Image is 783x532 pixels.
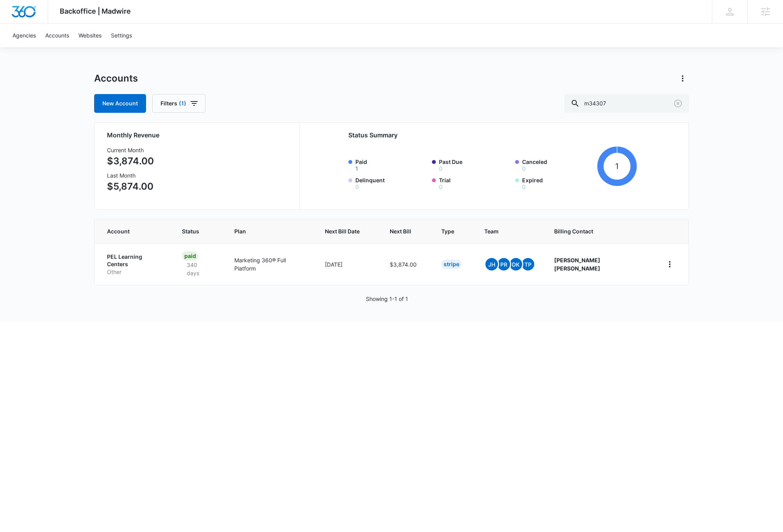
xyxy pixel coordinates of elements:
[234,256,306,272] p: Marketing 360® Full Platform
[498,258,510,270] span: PR
[179,101,186,106] span: (1)
[554,227,645,235] span: Billing Contact
[74,23,106,47] a: Websites
[234,227,306,235] span: Plan
[439,158,511,171] label: Past Due
[441,260,462,269] div: Stripe
[672,97,684,110] button: Clear
[615,161,619,171] tspan: 1
[366,295,408,303] p: Showing 1-1 of 1
[60,7,131,15] span: Backoffice | Madwire
[355,176,427,190] label: Delinquent
[522,258,534,270] span: TP
[554,257,600,272] strong: [PERSON_NAME] [PERSON_NAME]
[107,268,163,276] p: Other
[355,158,427,171] label: Paid
[564,94,689,113] input: Search
[182,251,198,261] div: Paid
[94,94,146,113] a: New Account
[380,243,432,285] td: $3,874.00
[325,227,360,235] span: Next Bill Date
[107,227,152,235] span: Account
[107,154,154,168] p: $3,874.00
[390,227,411,235] span: Next Bill
[441,227,454,235] span: Type
[439,176,511,190] label: Trial
[522,158,594,171] label: Canceled
[8,23,41,47] a: Agencies
[485,258,498,270] span: JH
[348,130,637,140] h2: Status Summary
[94,73,138,84] h1: Accounts
[355,166,358,171] button: Paid
[107,253,163,276] a: PEL Learning CentersOther
[522,176,594,190] label: Expired
[152,94,205,113] button: Filters(1)
[107,146,154,154] h3: Current Month
[106,23,137,47] a: Settings
[182,227,204,235] span: Status
[510,258,522,270] span: DK
[484,227,524,235] span: Team
[107,180,154,194] p: $5,874.00
[41,23,74,47] a: Accounts
[107,130,290,140] h2: Monthly Revenue
[316,243,380,285] td: [DATE]
[107,253,163,268] p: PEL Learning Centers
[182,261,216,277] p: 340 days
[663,258,676,270] button: home
[676,72,689,85] button: Actions
[107,171,154,180] h3: Last Month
